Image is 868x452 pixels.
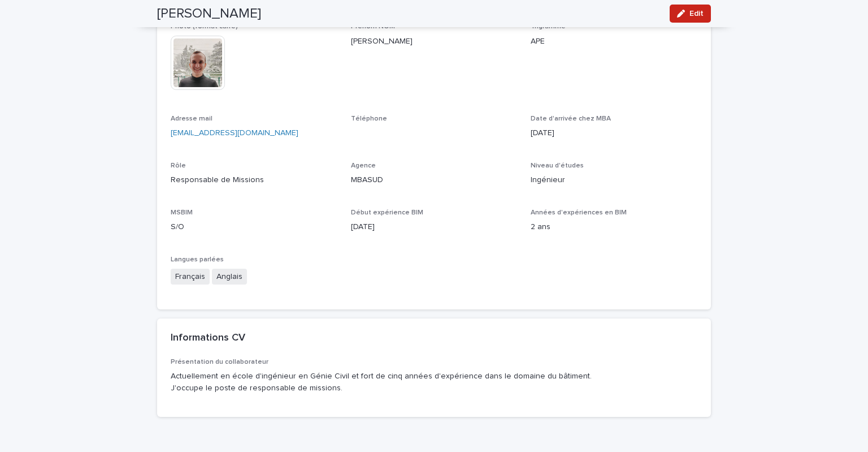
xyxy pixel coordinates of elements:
h2: Informations CV [171,332,245,345]
p: 2 ans [531,221,697,233]
p: MBASUD [351,174,518,186]
a: [EMAIL_ADDRESS][DOMAIN_NAME] [171,129,298,137]
span: Téléphone [351,115,387,122]
span: Anglais [212,269,247,285]
span: Adresse mail [171,115,212,122]
span: Edit [689,10,704,18]
span: Français [171,269,210,285]
span: Rôle [171,162,186,169]
h2: [PERSON_NAME] [157,6,261,22]
p: [DATE] [531,127,697,139]
p: Actuellement en école d'ingénieur en Génie Civil et fort de cinq années d'expérience dans le doma... [171,371,697,394]
span: Présentation du collaborateur [171,359,268,365]
span: Langues parlées [171,256,224,263]
p: [PERSON_NAME] [351,36,518,48]
span: Début expérience BIM [351,209,423,216]
p: Responsable de Missions [171,174,337,186]
p: APE [531,36,697,48]
p: [DATE] [351,221,518,233]
span: Date d'arrivée chez MBA [531,115,611,122]
span: Années d'expériences en BIM [531,209,627,216]
button: Edit [670,5,711,23]
span: MSBIM [171,209,193,216]
span: Agence [351,162,376,169]
p: Ingénieur [531,174,697,186]
span: Niveau d'études [531,162,584,169]
p: S/O [171,221,337,233]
